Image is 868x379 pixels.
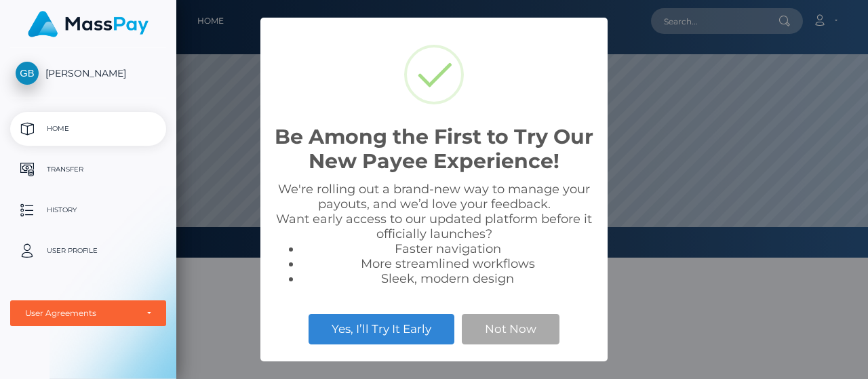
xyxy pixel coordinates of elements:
div: User Agreements [25,308,136,319]
button: Yes, I’ll Try It Early [309,314,454,344]
p: Home [16,119,161,139]
button: Not Now [462,314,559,344]
img: MassPay [28,11,149,37]
p: History [16,200,161,220]
li: Sleek, modern design [301,271,594,286]
div: We're rolling out a brand-new way to manage your payouts, and we’d love your feedback. Want early... [274,182,594,286]
h2: Be Among the First to Try Our New Payee Experience! [274,125,594,174]
li: Faster navigation [301,241,594,256]
li: More streamlined workflows [301,256,594,271]
span: [PERSON_NAME] [10,67,166,79]
button: User Agreements [10,300,166,326]
p: Transfer [16,159,161,180]
p: User Profile [16,241,161,261]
